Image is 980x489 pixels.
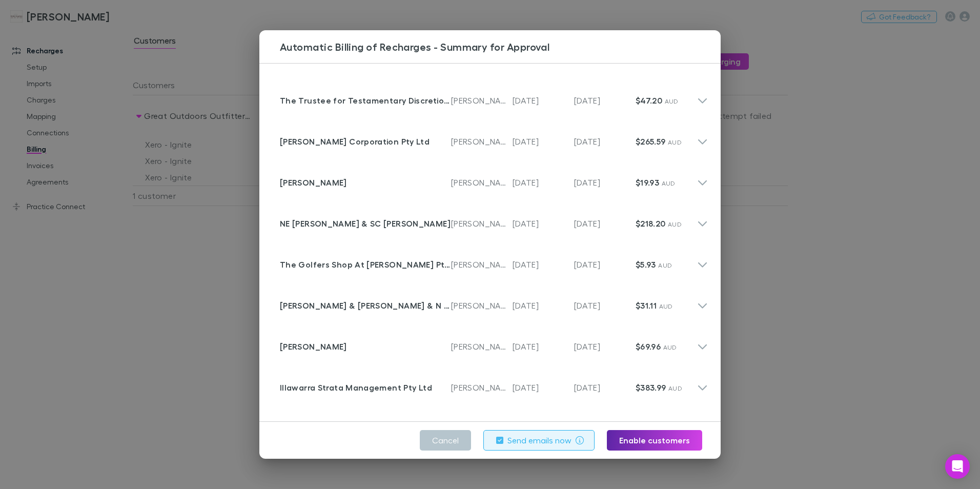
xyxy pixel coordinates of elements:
div: Illawarra Strata Management Pty Ltd [280,381,451,394]
h3: Automatic Billing of Recharges - Summary for Approval [276,40,721,53]
div: The Trustee for Testamentary Discretionary Trust for [PERSON_NAME] [280,94,451,107]
p: [PERSON_NAME]-0333 [451,94,513,107]
p: [PERSON_NAME]-0316 [451,340,513,353]
p: [DATE] [574,381,636,394]
div: [PERSON_NAME] & [PERSON_NAME] & N [PERSON_NAME] & [PERSON_NAME][PERSON_NAME]-0796[DATE][DATE]$31.... [272,281,716,322]
strong: $218.20 [636,218,666,229]
label: Send emails now [507,434,571,446]
span: AUD [668,220,682,228]
button: Cancel [420,430,471,451]
div: NE [PERSON_NAME] & SC [PERSON_NAME][PERSON_NAME]-0069[DATE][DATE]$218.20 AUD [272,199,716,240]
div: The Trustee for Testamentary Discretionary Trust for [PERSON_NAME][PERSON_NAME]-0333[DATE][DATE]$... [272,76,716,117]
p: [DATE] [574,176,636,189]
strong: $265.59 [636,136,666,147]
span: AUD [658,261,672,269]
p: [PERSON_NAME]-0246 [451,258,513,271]
span: AUD [668,384,682,392]
div: [PERSON_NAME] Corporation Pty Ltd [280,135,451,148]
span: AUD [663,343,677,351]
span: AUD [668,138,682,146]
div: The Golfers Shop At [PERSON_NAME] Pty Ltd [280,258,451,271]
div: [PERSON_NAME] & [PERSON_NAME] & N [PERSON_NAME] & [PERSON_NAME] [280,299,451,312]
div: [PERSON_NAME][PERSON_NAME]-0906[DATE][DATE]$19.93 AUD [272,158,716,199]
div: [PERSON_NAME] Corporation Pty Ltd[PERSON_NAME]-0521[DATE][DATE]$265.59 AUD [272,117,716,158]
p: [DATE] [513,340,574,353]
button: Send emails now [483,430,595,451]
p: [DATE] [513,381,574,394]
div: Illawarra Strata Management Pty Ltd[PERSON_NAME]-0182[DATE][DATE]$383.99 AUD [272,363,716,404]
p: [PERSON_NAME]-0521 [451,135,513,148]
p: [PERSON_NAME]-0796 [451,299,513,312]
p: [DATE] [574,340,636,353]
p: [DATE] [574,299,636,312]
p: [PERSON_NAME]-0906 [451,176,513,189]
div: [PERSON_NAME][PERSON_NAME]-0316[DATE][DATE]$69.96 AUD [272,322,716,363]
strong: $19.93 [636,177,659,188]
p: [DATE] [513,135,574,148]
p: [DATE] [513,299,574,312]
p: [PERSON_NAME]-0069 [451,217,513,230]
p: [DATE] [574,135,636,148]
strong: $31.11 [636,300,657,311]
p: [DATE] [513,94,574,107]
strong: $5.93 [636,259,656,270]
div: Open Intercom Messenger [945,454,970,479]
strong: $383.99 [636,382,666,393]
div: [PERSON_NAME] [280,176,451,189]
p: [DATE] [574,94,636,107]
span: AUD [659,302,673,310]
div: The Golfers Shop At [PERSON_NAME] Pty Ltd[PERSON_NAME]-0246[DATE][DATE]$5.93 AUD [272,240,716,281]
span: AUD [662,179,676,187]
p: [DATE] [574,258,636,271]
p: [DATE] [574,217,636,230]
button: Enable customers [607,430,702,451]
div: [PERSON_NAME] [280,340,451,353]
p: [PERSON_NAME]-0182 [451,381,513,394]
span: AUD [665,97,679,105]
strong: $69.96 [636,341,661,352]
p: [DATE] [513,176,574,189]
p: [DATE] [513,217,574,230]
div: NE [PERSON_NAME] & SC [PERSON_NAME] [280,217,451,230]
p: [DATE] [513,258,574,271]
strong: $47.20 [636,95,662,106]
